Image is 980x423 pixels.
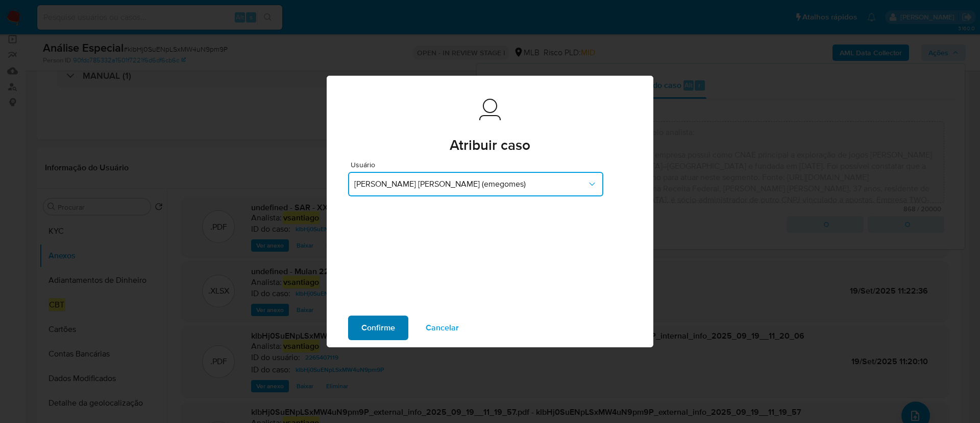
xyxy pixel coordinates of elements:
[348,172,603,196] button: [PERSON_NAME] [PERSON_NAME] (emegomes)
[351,161,606,168] span: Usuário
[412,316,472,340] button: Cancelar
[354,179,587,189] span: [PERSON_NAME] [PERSON_NAME] (emegomes)
[426,317,459,339] span: Cancelar
[361,317,395,339] span: Confirme
[450,138,530,152] span: Atribuir caso
[348,316,408,340] button: Confirme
